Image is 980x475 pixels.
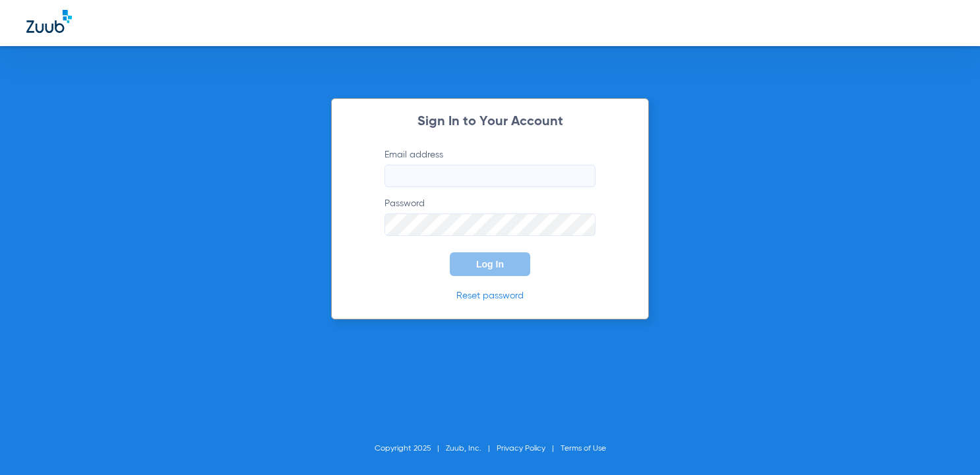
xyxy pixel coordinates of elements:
[384,213,596,236] input: Password
[384,197,596,236] label: Password
[456,291,524,300] a: Reset password
[497,445,545,453] a: Privacy Policy
[476,259,504,269] span: Log In
[375,442,446,455] li: Copyright 2025
[365,115,615,128] h2: Sign In to Your Account
[384,148,596,187] label: Email address
[446,442,497,455] li: Zuub, Inc.
[384,165,596,187] input: Email address
[561,445,606,453] a: Terms of Use
[914,412,980,475] iframe: Chat Widget
[26,10,72,33] img: Zuub Logo
[450,252,530,276] button: Log In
